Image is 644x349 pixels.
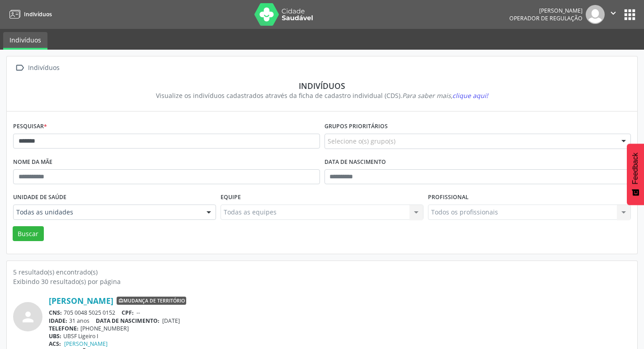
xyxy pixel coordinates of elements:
[13,120,47,134] label: Pesquisar
[13,155,52,169] label: Nome da mãe
[49,309,62,316] span: CNS:
[122,309,134,316] span: CPF:
[49,317,67,325] span: IDADE:
[13,277,631,286] div: Exibindo 30 resultado(s) por página
[509,14,583,22] span: Operador de regulação
[324,120,388,134] label: Grupos prioritários
[631,153,639,184] span: Feedback
[586,5,605,24] img: img
[3,32,47,50] a: Indivíduos
[428,191,469,205] label: Profissional
[49,340,61,348] span: ACS:
[49,296,113,306] a: [PERSON_NAME]
[49,325,631,332] div: [PHONE_NUMBER]
[608,8,618,18] i: 
[162,317,180,325] span: [DATE]
[49,325,79,332] span: TELEFONE:
[13,61,61,74] a:  Indivíduos
[64,340,108,348] a: [PERSON_NAME]
[452,91,488,100] span: clique aqui!
[117,297,186,305] span: Mudança de território
[49,332,61,340] span: UBS:
[49,332,631,340] div: UBSF Ligeiro I
[221,191,241,205] label: Equipe
[324,155,386,169] label: Data de nascimento
[6,7,52,22] a: Indivíduos
[605,5,622,24] button: 
[13,226,44,242] button: Buscar
[96,317,160,325] span: DATA DE NASCIMENTO:
[49,317,631,325] div: 31 anos
[627,144,644,205] button: Feedback - Mostrar pesquisa
[24,10,52,18] span: Indivíduos
[16,208,197,217] span: Todas as unidades
[509,7,583,14] div: [PERSON_NAME]
[13,191,66,205] label: Unidade de saúde
[622,7,638,23] button: apps
[402,91,488,100] i: Para saber mais,
[19,81,625,91] div: Indivíduos
[328,136,395,146] span: Selecione o(s) grupo(s)
[13,267,631,277] div: 5 resultado(s) encontrado(s)
[49,309,631,316] div: 705 0048 5025 0152
[136,309,140,316] span: --
[26,61,61,74] div: Indivíduos
[13,61,26,74] i: 
[19,91,625,100] div: Visualize os indivíduos cadastrados através da ficha de cadastro individual (CDS).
